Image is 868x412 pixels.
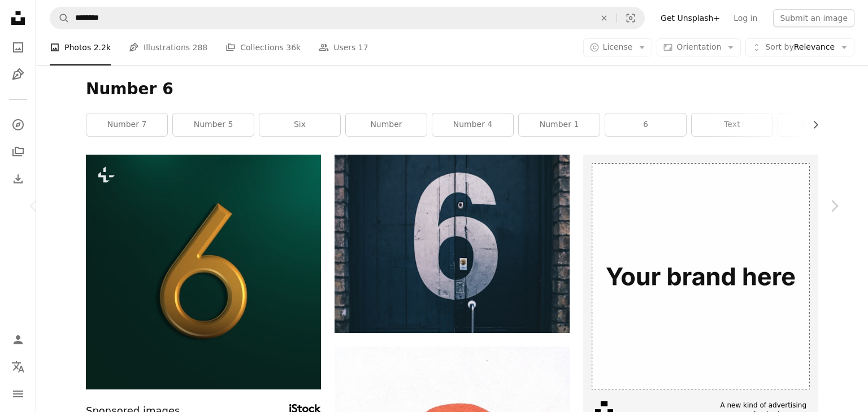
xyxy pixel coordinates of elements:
[193,41,208,54] span: 288
[583,38,653,56] button: License
[286,41,301,54] span: 36k
[654,9,727,27] a: Get Unsplash+
[346,113,427,136] a: number
[86,79,818,99] h1: Number 6
[432,113,513,136] a: number 4
[7,356,29,378] button: Language
[800,152,868,260] a: Next
[773,9,854,27] button: Submit an image
[7,141,29,163] a: Collections
[225,29,301,65] a: Collections 36k
[319,29,368,65] a: Users 17
[727,9,764,27] a: Log in
[358,41,368,54] span: 17
[173,113,254,136] a: number 5
[805,113,818,136] button: scroll list to the right
[692,113,772,136] a: text
[50,7,645,29] form: Find visuals sitewide
[592,7,617,29] button: Clear
[617,7,644,29] button: Visual search
[603,42,633,51] span: License
[129,29,207,65] a: Illustrations 288
[676,42,721,51] span: Orientation
[7,383,29,405] button: Menu
[7,113,29,136] a: Explore
[7,36,29,59] a: Photos
[657,38,741,56] button: Orientation
[50,7,70,29] button: Search Unsplash
[765,42,835,53] span: Relevance
[519,113,600,136] a: number 1
[745,38,854,56] button: Sort byRelevance
[86,266,321,277] a: a gold number six on a green background
[605,113,686,136] a: 6
[583,155,818,389] img: file-1635990775102-c9800842e1cdimage
[778,113,859,136] a: alphabet
[86,113,167,136] a: number 7
[7,328,29,351] a: Log in / Sign up
[7,63,29,86] a: Illustrations
[259,113,340,136] a: six
[86,155,321,389] img: a gold number six on a green background
[335,239,570,249] a: macro photography of blue wooden door painted with number 6
[765,42,793,51] span: Sort by
[335,155,570,333] img: macro photography of blue wooden door painted with number 6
